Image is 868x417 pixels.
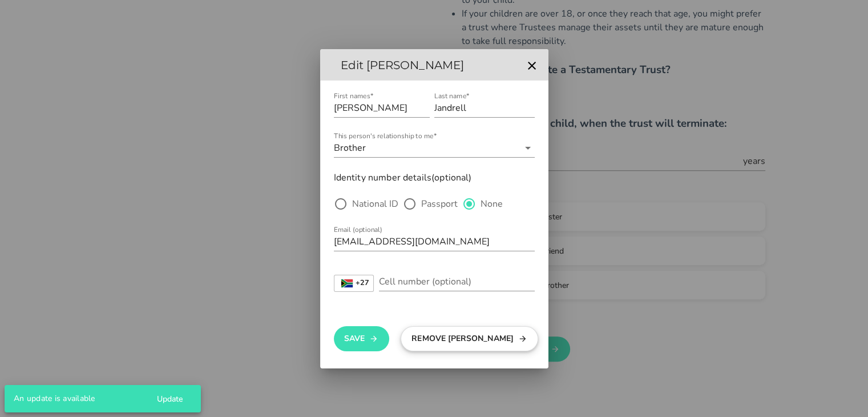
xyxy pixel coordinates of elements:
[334,326,389,351] button: Save
[481,198,503,210] label: None
[421,198,458,210] label: Passport
[334,143,366,153] div: Brother
[329,56,522,74] h2: Edit [PERSON_NAME]
[334,139,535,157] div: This person's relationship to me*Brother
[334,132,437,141] label: This person's relationship to me*
[434,92,470,101] label: Last name*
[356,279,369,287] strong: +27
[401,326,538,351] button: Remove [PERSON_NAME]
[156,394,183,404] span: Update
[5,385,143,412] div: An update is available
[147,388,192,409] button: Update
[334,170,472,186] label: Identity number details(optional)
[334,92,373,101] label: First names*
[334,226,382,234] label: Email (optional)
[352,198,398,210] label: National ID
